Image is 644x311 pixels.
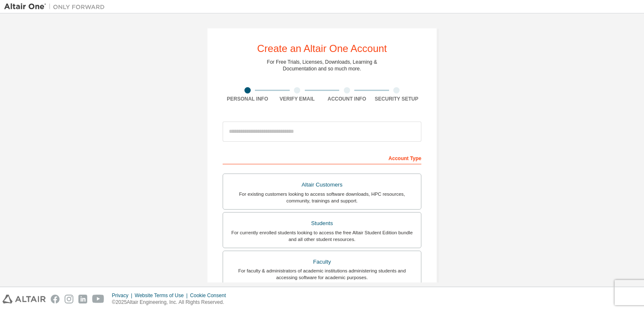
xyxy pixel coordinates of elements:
[223,151,421,164] div: Account Type
[112,299,231,306] p: © 2025 Altair Engineering, Inc. All Rights Reserved.
[228,191,416,204] div: For existing customers looking to access software downloads, HPC resources, community, trainings ...
[228,267,416,281] div: For faculty & administrators of academic institutions administering students and accessing softwa...
[267,59,377,72] div: For Free Trials, Licenses, Downloads, Learning & Documentation and so much more.
[322,96,372,102] div: Account Info
[51,295,60,303] img: facebook.svg
[228,256,416,268] div: Faculty
[65,295,73,303] img: instagram.svg
[228,179,416,191] div: Altair Customers
[112,292,135,299] div: Privacy
[135,292,190,299] div: Website Terms of Use
[228,218,416,229] div: Students
[223,96,273,102] div: Personal Info
[4,3,109,11] img: Altair One
[273,96,322,102] div: Verify Email
[228,229,416,243] div: For currently enrolled students looking to access the free Altair Student Edition bundle and all ...
[92,295,104,303] img: youtube.svg
[3,295,46,303] img: altair_logo.svg
[190,292,231,299] div: Cookie Consent
[372,96,422,102] div: Security Setup
[78,295,87,303] img: linkedin.svg
[257,44,387,54] div: Create an Altair One Account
